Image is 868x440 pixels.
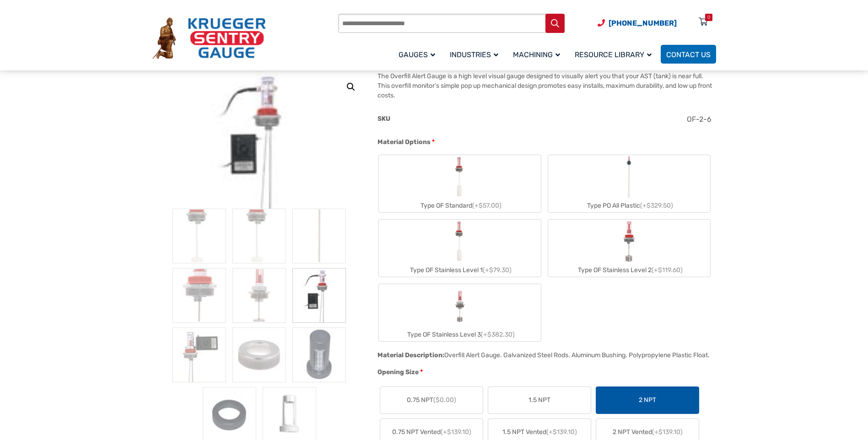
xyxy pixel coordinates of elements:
[399,50,435,59] span: Gauges
[392,427,471,437] span: 0.75 NPT Vented
[575,50,652,59] span: Resource Library
[232,209,286,263] img: Overfill Gauge Type OF Configurator - Image 2
[379,199,541,212] div: Type OF Standard
[502,427,577,437] span: 1.5 NPT Vented
[639,395,656,405] span: 2 NPT
[569,43,661,65] a: Resource Library
[640,202,673,209] span: (+$329.50)
[548,220,710,277] label: Type OF Stainless Level 2
[377,115,390,123] span: SKU
[173,268,226,323] img: Overfill Gauge Type OF Configurator - Image 4
[666,50,711,59] span: Contact Us
[652,266,683,274] span: (+$119.60)
[232,268,286,323] img: Overfill Gauge Type OF Configurator - Image 5
[481,331,515,338] span: (+$382.30)
[507,43,569,65] a: Machining
[379,328,541,341] div: Type OF Stainless Level 3
[379,155,541,212] label: Type OF Standard
[379,263,541,277] div: Type OF Stainless Level 1
[377,71,716,100] p: The Overfill Alert Gauge is a high level visual gauge designed to visually alert you that your AS...
[609,19,677,27] span: [PHONE_NUMBER]
[377,351,444,359] span: Material Description:
[548,155,710,212] label: Type PO All Plastic
[393,43,444,65] a: Gauges
[377,138,431,146] span: Material Options
[433,396,456,404] span: ($0.00)
[173,327,226,382] img: Overfill Gauge Type OF Configurator - Image 7
[513,50,560,59] span: Machining
[292,327,346,382] img: Overfill Gauge Type OF Configurator - Image 9
[441,428,471,436] span: (+$139.10)
[661,45,716,64] a: Contact Us
[613,427,683,437] span: 2 NPT Vented
[379,220,541,277] label: Type OF Stainless Level 1
[528,395,550,405] span: 1.5 NPT
[652,428,683,436] span: (+$139.10)
[598,17,677,29] a: Phone Number (920) 434-8860
[343,79,359,95] a: View full-screen image gallery
[420,367,423,377] abbr: required
[444,351,710,359] div: Overfill Alert Gauge. Galvanized Steel Rods. Aluminum Bushing. Polypropylene Plastic Float.
[407,395,456,405] span: 0.75 NPT
[292,268,346,323] img: Overfill Gauge Type OF Configurator - Image 6
[450,50,498,59] span: Industries
[377,368,419,376] span: Opening Size
[173,209,226,263] img: Overfill Gauge Type OF Configurator
[152,17,266,59] img: Krueger Sentry Gauge
[472,202,501,209] span: (+$57.00)
[292,209,346,263] img: Overfill Gauge Type OF Configurator - Image 3
[548,263,710,277] div: Type OF Stainless Level 2
[548,199,710,212] div: Type PO All Plastic
[444,43,507,65] a: Industries
[483,266,512,274] span: (+$79.30)
[379,284,541,341] label: Type OF Stainless Level 3
[687,115,712,123] span: OF-2-6
[211,71,307,209] img: Overfill Gauge Type OF Configurator - Image 6
[707,14,710,21] div: 0
[432,137,435,147] abbr: required
[546,428,577,436] span: (+$139.10)
[232,327,286,382] img: Overfill Gauge Type OF Configurator - Image 8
